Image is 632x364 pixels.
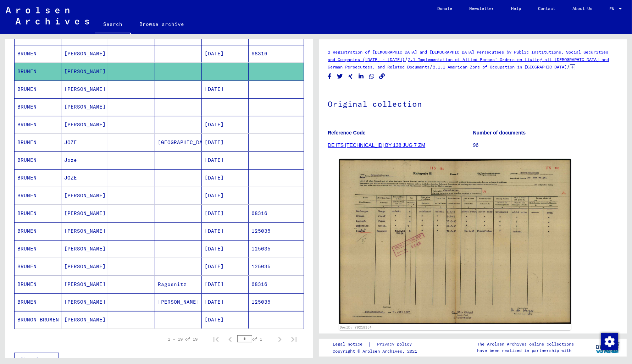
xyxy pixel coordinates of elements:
[567,64,570,70] span: /
[15,311,61,329] mat-cell: BRUMON BRUMEN
[347,72,354,81] button: Share on Xing
[61,276,108,293] mat-cell: [PERSON_NAME]
[6,7,89,24] img: Arolsen_neg.svg
[61,258,108,275] mat-cell: [PERSON_NAME]
[15,276,61,293] mat-cell: BRUMEN
[202,81,249,98] mat-cell: [DATE]
[273,332,287,346] button: Next page
[249,240,304,258] mat-cell: 125035
[339,159,571,324] img: 001.jpg
[15,98,61,116] mat-cell: BRUMEN
[202,169,249,187] mat-cell: [DATE]
[249,45,304,62] mat-cell: 68316
[155,134,202,151] mat-cell: [GEOGRAPHIC_DATA]
[61,134,108,151] mat-cell: JOZE
[433,64,567,70] a: 2.1.1 American Zone of Occupation in [GEOGRAPHIC_DATA]
[477,347,574,354] p: have been realized in partnership with
[202,134,249,151] mat-cell: [DATE]
[202,222,249,240] mat-cell: [DATE]
[202,116,249,133] mat-cell: [DATE]
[601,333,618,350] div: Change consent
[61,222,108,240] mat-cell: [PERSON_NAME]
[336,72,344,81] button: Share on Twitter
[15,293,61,311] mat-cell: BRUMEN
[61,98,108,116] mat-cell: [PERSON_NAME]
[131,16,193,33] a: Browse archive
[202,311,249,329] mat-cell: [DATE]
[328,130,366,136] b: Reference Code
[429,64,433,70] span: /
[61,205,108,222] mat-cell: [PERSON_NAME]
[473,130,526,136] b: Number of documents
[609,6,617,11] span: EN
[209,332,223,346] button: First page
[61,293,108,311] mat-cell: [PERSON_NAME]
[15,187,61,204] mat-cell: BRUMEN
[202,187,249,204] mat-cell: [DATE]
[371,341,420,348] a: Privacy policy
[202,240,249,258] mat-cell: [DATE]
[15,81,61,98] mat-cell: BRUMEN
[594,338,621,356] img: yv_logo.png
[61,81,108,98] mat-cell: [PERSON_NAME]
[405,56,408,62] span: /
[249,222,304,240] mat-cell: 125035
[61,63,108,80] mat-cell: [PERSON_NAME]
[155,276,202,293] mat-cell: Ragosnitz
[15,205,61,222] mat-cell: BRUMEN
[477,341,574,347] p: The Arolsen Archives online collections
[15,240,61,258] mat-cell: BRUMEN
[61,116,108,133] mat-cell: [PERSON_NAME]
[61,187,108,204] mat-cell: [PERSON_NAME]
[473,142,618,149] p: 96
[168,336,198,342] div: 1 – 19 of 19
[15,134,61,151] mat-cell: BRUMEN
[328,49,608,62] a: 2 Registration of [DEMOGRAPHIC_DATA] and [DEMOGRAPHIC_DATA] Persecutees by Public Institutions, S...
[333,348,420,354] p: Copyright © Arolsen Archives, 2021
[368,72,376,81] button: Share on WhatsApp
[95,16,131,34] a: Search
[61,45,108,62] mat-cell: [PERSON_NAME]
[357,72,365,81] button: Share on LinkedIn
[326,72,333,81] button: Share on Facebook
[328,57,609,70] a: 2.1 Implementation of Allied Forces’ Orders on Listing all [DEMOGRAPHIC_DATA] and German Persecut...
[61,311,108,329] mat-cell: [PERSON_NAME]
[61,240,108,258] mat-cell: [PERSON_NAME]
[61,169,108,187] mat-cell: JOZE
[249,258,304,275] mat-cell: 125035
[287,332,301,346] button: Last page
[15,258,61,275] mat-cell: BRUMEN
[333,341,368,348] a: Legal notice
[202,276,249,293] mat-cell: [DATE]
[223,332,237,346] button: Previous page
[202,205,249,222] mat-cell: [DATE]
[15,169,61,187] mat-cell: BRUMEN
[249,276,304,293] mat-cell: 68316
[340,325,372,329] a: DocID: 70218154
[15,222,61,240] mat-cell: BRUMEN
[15,151,61,169] mat-cell: BRUMEN
[202,45,249,62] mat-cell: [DATE]
[15,116,61,133] mat-cell: BRUMEN
[155,293,202,311] mat-cell: [PERSON_NAME]
[202,151,249,169] mat-cell: [DATE]
[328,88,618,119] h1: Original collection
[601,333,618,350] img: Change consent
[378,72,386,81] button: Copy link
[15,63,61,80] mat-cell: BRUMEN
[61,151,108,169] mat-cell: Joze
[20,356,49,363] span: Show less
[202,293,249,311] mat-cell: [DATE]
[202,258,249,275] mat-cell: [DATE]
[15,45,61,62] mat-cell: BRUMEN
[249,205,304,222] mat-cell: 68316
[249,293,304,311] mat-cell: 125035
[237,336,273,342] div: of 1
[328,142,425,148] a: DE ITS [TECHNICAL_ID] BY 138 JUG 7 ZM
[333,341,420,348] div: |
